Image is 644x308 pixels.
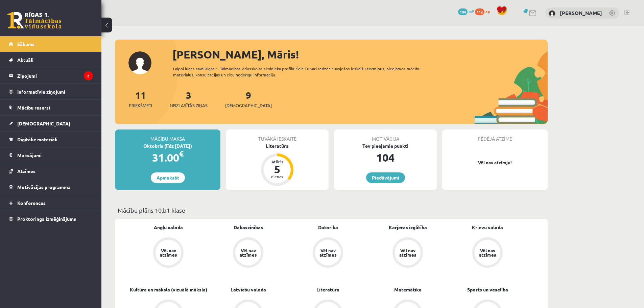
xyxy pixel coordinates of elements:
span: 104 [458,8,468,15]
a: Piedāvājumi [366,172,405,183]
a: Informatīvie ziņojumi [9,84,93,99]
span: Motivācijas programma [17,184,71,190]
p: Mācību plāns 10.b1 klase [118,206,545,215]
span: Sākums [17,41,34,47]
a: Atzīmes [9,163,93,179]
a: Literatūra [316,286,339,293]
span: Aktuāli [17,57,33,63]
div: Oktobris (līdz [DATE]) [115,142,220,149]
a: 104 mP [458,8,474,14]
legend: Maksājumi [17,147,93,163]
a: Ziņojumi3 [9,68,93,84]
a: Matemātika [394,286,422,293]
a: Mācību resursi [9,100,93,115]
div: dienas [267,174,287,179]
a: Apmaksāt [151,172,185,183]
span: [DEMOGRAPHIC_DATA] [17,120,70,126]
span: Neizlasītās ziņas [170,102,208,109]
span: 112 [475,8,484,15]
img: Māris Kalniņš [549,10,555,17]
div: Literatūra [226,142,329,149]
a: Vēl nav atzīmes [128,237,208,269]
a: Datorika [318,224,338,231]
a: Vēl nav atzīmes [208,237,288,269]
span: [DEMOGRAPHIC_DATA] [225,102,272,109]
a: Proktoringa izmēģinājums [9,211,93,227]
p: Vēl nav atzīmju! [446,159,544,166]
div: 5 [267,164,287,174]
span: Digitālie materiāli [17,136,57,142]
div: Pēdējā atzīme [442,129,548,142]
a: Digitālie materiāli [9,132,93,147]
a: Konferences [9,195,93,211]
a: Vēl nav atzīmes [368,237,448,269]
div: Vēl nav atzīmes [478,248,497,257]
a: Vēl nav atzīmes [288,237,368,269]
i: 3 [84,71,93,80]
a: Dabaszinības [234,224,263,231]
div: Atlicis [267,160,287,164]
a: Kultūra un māksla (vizuālā māksla) [130,286,207,293]
a: Karjeras izglītība [389,224,427,231]
span: Priekšmeti [129,102,152,109]
a: Angļu valoda [154,224,183,231]
span: mP [469,8,474,14]
a: [DEMOGRAPHIC_DATA] [9,116,93,131]
div: Vēl nav atzīmes [318,248,337,257]
div: Mācību maksa [115,129,220,142]
span: Mācību resursi [17,104,50,111]
div: Tev pieejamie punkti [334,142,437,149]
a: Sākums [9,36,93,52]
legend: Ziņojumi [17,68,93,84]
div: Vēl nav atzīmes [398,248,417,257]
a: 112 xp [475,8,493,14]
span: € [179,149,184,159]
div: Motivācija [334,129,437,142]
a: 9[DEMOGRAPHIC_DATA] [225,89,272,109]
a: 11Priekšmeti [129,89,152,109]
span: xp [485,8,490,14]
a: Sports un veselība [467,286,508,293]
span: Proktoringa izmēģinājums [17,216,76,222]
a: Aktuāli [9,52,93,68]
a: Latviešu valoda [231,286,266,293]
a: Vēl nav atzīmes [448,237,527,269]
span: Atzīmes [17,168,35,174]
a: Krievu valoda [472,224,503,231]
a: Motivācijas programma [9,179,93,195]
span: Konferences [17,200,46,206]
div: Laipni lūgts savā Rīgas 1. Tālmācības vidusskolas skolnieka profilā. Šeit Tu vari redzēt tuvojošo... [173,66,433,78]
div: [PERSON_NAME], Māris! [172,46,548,63]
legend: Informatīvie ziņojumi [17,84,93,99]
div: 104 [334,149,437,166]
div: Tuvākā ieskaite [226,129,329,142]
a: [PERSON_NAME] [560,9,602,16]
div: 31.00 [115,149,220,166]
a: Maksājumi [9,147,93,163]
a: Rīgas 1. Tālmācības vidusskola [7,12,62,29]
a: 3Neizlasītās ziņas [170,89,208,109]
div: Vēl nav atzīmes [159,248,178,257]
div: Vēl nav atzīmes [239,248,258,257]
a: Literatūra Atlicis 5 dienas [226,142,329,187]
